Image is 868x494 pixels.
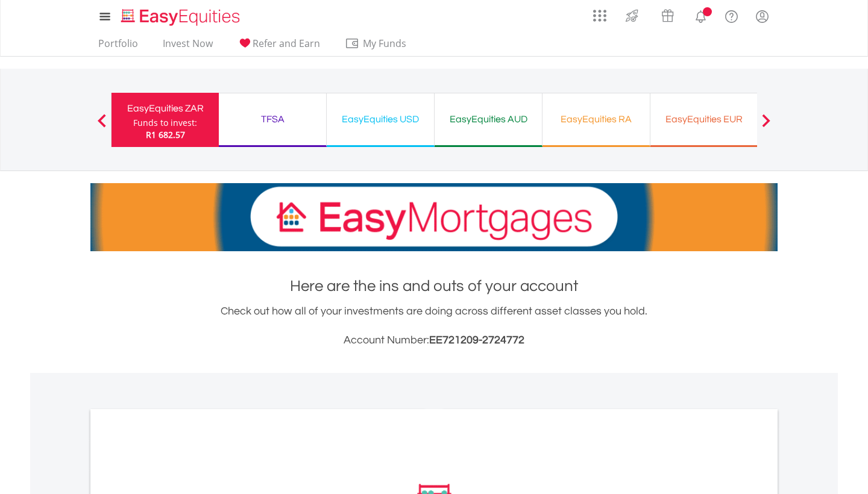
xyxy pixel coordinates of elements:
[658,6,678,25] img: vouchers-v2.svg
[429,334,524,346] span: EE721209-2724772
[716,3,747,27] a: FAQ's and Support
[93,37,143,56] a: Portfolio
[146,129,185,140] span: R1 682.57
[585,3,614,22] a: AppsGrid
[133,117,197,129] div: Funds to invest:
[158,37,218,56] a: Invest Now
[550,111,643,128] div: EasyEquities RA
[233,37,325,56] a: Refer and Earn
[622,6,642,25] img: thrive-v2.svg
[345,36,424,51] span: My Funds
[90,183,778,251] img: EasyMortage Promotion Banner
[119,100,212,117] div: EasyEquities ZAR
[442,111,535,128] div: EasyEquities AUD
[90,332,778,349] h3: Account Number:
[253,37,320,50] span: Refer and Earn
[90,275,778,297] h1: Here are the ins and outs of your account
[334,111,427,128] div: EasyEquities USD
[747,3,778,30] a: My Profile
[593,9,606,22] img: grid-menu-icon.svg
[116,3,245,27] a: Home page
[650,3,685,25] a: Vouchers
[658,111,750,128] div: EasyEquities EUR
[90,303,778,349] div: Check out how all of your investments are doing across different asset classes you hold.
[226,111,319,128] div: TFSA
[119,7,245,27] img: EasyEquities_Logo.png
[90,120,114,132] button: Previous
[685,3,716,27] a: Notifications
[754,120,778,132] button: Next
